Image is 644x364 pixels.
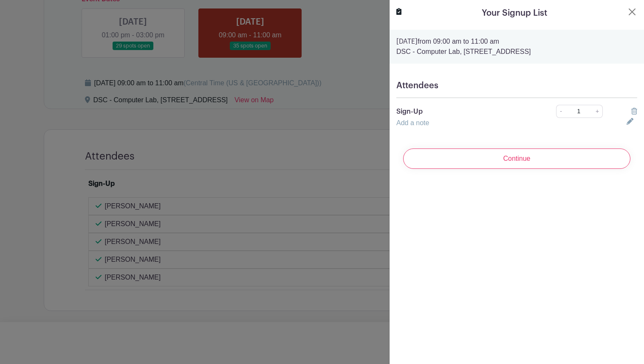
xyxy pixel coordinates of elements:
a: + [592,105,603,118]
h5: Attendees [396,81,637,91]
p: from 09:00 am to 11:00 am [396,36,637,47]
a: Add a note [396,119,429,126]
strong: [DATE] [396,38,418,45]
p: DSC - Computer Lab, [STREET_ADDRESS] [396,47,637,57]
p: Sign-Up [396,106,533,117]
input: Continue [403,148,630,169]
h5: Your Signup List [482,7,547,20]
a: - [556,105,565,118]
button: Close [627,7,637,17]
